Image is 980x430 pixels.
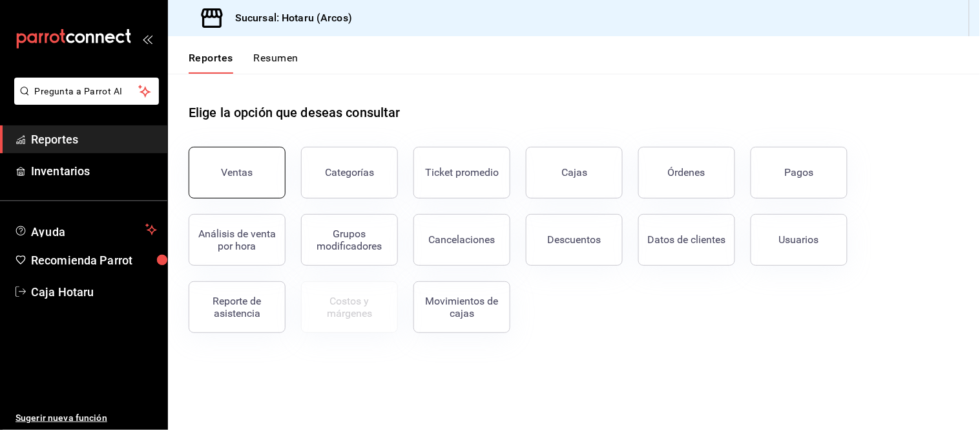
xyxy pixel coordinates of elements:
[189,214,286,266] button: Análisis de venta por hora
[189,52,298,74] div: navigation tabs
[785,166,814,178] div: Pagos
[197,295,277,319] div: Reporte de asistencia
[189,103,401,122] h1: Elige la opción que deseas consultar
[189,147,286,199] button: Ventas
[254,52,298,74] button: Resumen
[638,147,735,199] button: Órdenes
[35,85,139,98] span: Pregunta a Parrot AI
[142,34,152,44] button: open_drawer_menu
[526,147,623,199] button: Cajas
[14,78,159,105] button: Pregunta a Parrot AI
[189,281,286,333] button: Reporte de asistencia
[225,10,352,26] h3: Sucursal: Hotaru (Arcos)
[9,94,159,107] a: Pregunta a Parrot AI
[413,147,510,199] button: Ticket promedio
[31,222,140,237] span: Ayuda
[31,252,157,269] span: Recomienda Parrot
[301,214,398,266] button: Grupos modificadores
[561,166,587,178] div: Cajas
[16,411,157,425] span: Sugerir nueva función
[301,281,398,333] button: Contrata inventarios para ver este reporte
[309,295,390,319] div: Costos y márgenes
[779,233,819,246] div: Usuarios
[309,228,390,252] div: Grupos modificadores
[648,233,726,246] div: Datos de clientes
[413,214,510,266] button: Cancelaciones
[189,52,233,74] button: Reportes
[751,147,848,199] button: Pagos
[526,214,623,266] button: Descuentos
[222,166,253,178] div: Ventas
[751,214,848,266] button: Usuarios
[31,131,157,148] span: Reportes
[668,166,705,178] div: Órdenes
[31,162,157,180] span: Inventarios
[422,295,502,319] div: Movimientos de cajas
[413,281,510,333] button: Movimientos de cajas
[638,214,735,266] button: Datos de clientes
[31,283,157,301] span: Caja Hotaru
[425,166,499,178] div: Ticket promedio
[301,147,398,199] button: Categorías
[197,228,277,252] div: Análisis de venta por hora
[548,233,601,246] div: Descuentos
[325,166,374,178] div: Categorías
[429,233,495,246] div: Cancelaciones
